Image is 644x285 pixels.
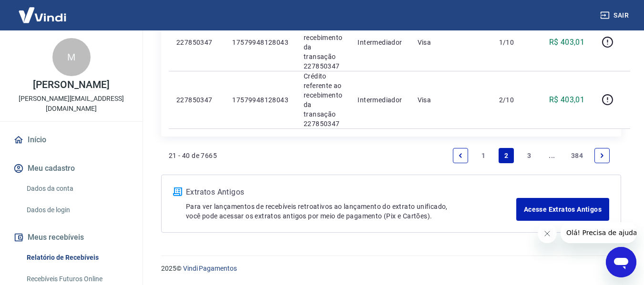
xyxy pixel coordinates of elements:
ul: Pagination [449,144,613,167]
iframe: Mensagem da empresa [561,222,636,243]
p: Extratos Antigos [186,187,516,198]
p: 17579948128043 [232,95,288,105]
p: 227850347 [176,38,217,47]
button: Meus recebíveis [11,227,131,248]
a: Relatório de Recebíveis [23,248,131,267]
div: M [52,38,91,76]
p: Visa [418,95,484,105]
p: Para ver lançamentos de recebíveis retroativos ao lançamento do extrato unificado, você pode aces... [186,202,516,221]
p: 21 - 40 de 7665 [169,151,217,160]
img: Vindi [11,0,73,29]
a: Page 384 [567,148,587,163]
p: 2/10 [499,95,527,105]
p: Crédito referente ao recebimento da transação 227850347 [304,14,342,71]
iframe: Botão para abrir a janela de mensagens [606,247,636,277]
button: Meu cadastro [11,158,131,179]
a: Page 2 is your current page [499,148,514,163]
a: Page 1 [476,148,491,163]
a: Dados da conta [23,179,131,198]
p: 227850347 [176,95,217,105]
p: Intermediador [358,38,402,47]
button: Sair [598,7,633,24]
a: Jump forward [544,148,560,163]
p: [PERSON_NAME] [33,80,109,90]
a: Acesse Extratos Antigos [516,198,609,221]
p: [PERSON_NAME][EMAIL_ADDRESS][DOMAIN_NAME] [8,94,135,114]
p: Crédito referente ao recebimento da transação 227850347 [304,71,342,128]
a: Dados de login [23,200,131,220]
a: Next page [594,148,610,163]
p: R$ 403,01 [549,94,585,106]
a: Vindi Pagamentos [183,265,237,272]
a: Previous page [453,148,468,163]
p: 1/10 [499,38,527,47]
img: ícone [173,187,182,196]
a: Page 3 [521,148,537,163]
p: R$ 403,01 [549,37,585,48]
a: Início [11,129,131,150]
span: Olá! Precisa de ajuda? [6,7,80,14]
p: Visa [418,38,484,47]
p: 17579948128043 [232,38,288,47]
p: Intermediador [358,95,402,105]
p: 2025 © [161,264,621,274]
iframe: Fechar mensagem [538,224,557,243]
